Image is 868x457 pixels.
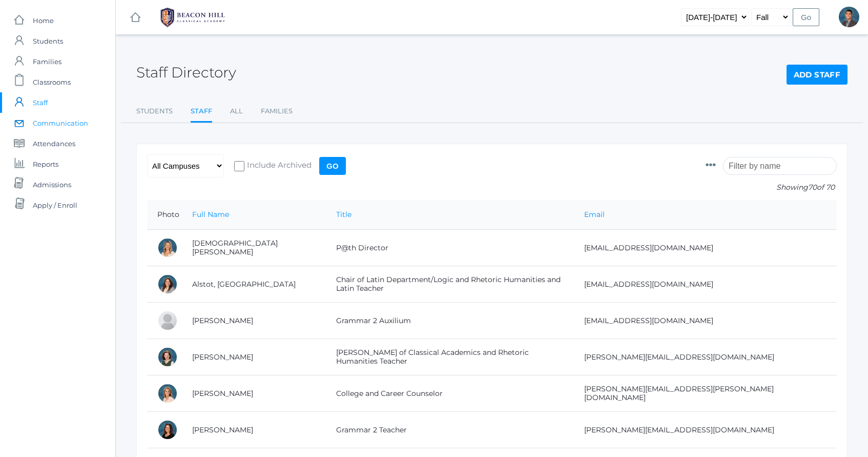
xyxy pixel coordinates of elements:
[33,10,54,31] span: Home
[244,160,312,172] span: Include Archived
[326,266,574,303] td: Chair of Latin Department/Logic and Rhetoric Humanities and Latin Teacher
[147,200,182,230] th: Photo
[33,92,48,113] span: Staff
[33,113,88,133] span: Communication
[574,266,837,303] td: [EMAIL_ADDRESS][DOMAIN_NAME]
[706,182,837,193] p: Showing of 70
[182,303,326,339] td: [PERSON_NAME]
[192,210,229,219] a: Full Name
[787,65,848,85] a: Add Staff
[191,101,212,123] a: Staff
[154,5,231,30] img: 1_BHCALogos-05.png
[33,154,58,174] span: Reports
[230,101,243,122] a: All
[261,101,293,122] a: Families
[157,237,178,258] div: Heather Albanese
[157,420,178,440] div: Emily Balli
[157,274,178,294] div: Jordan Alstot
[723,157,837,175] input: Filter by name
[326,303,574,339] td: Grammar 2 Auxilium
[326,412,574,448] td: Grammar 2 Teacher
[136,101,173,122] a: Students
[136,65,236,81] h2: Staff Directory
[157,347,178,367] div: Maureen Baldwin
[33,72,71,92] span: Classrooms
[793,8,819,26] input: Go
[584,210,605,219] a: Email
[33,195,77,215] span: Apply / Enroll
[319,157,346,175] input: Go
[234,161,244,171] input: Include Archived
[326,230,574,266] td: P@th Director
[182,339,326,375] td: [PERSON_NAME]
[182,375,326,412] td: [PERSON_NAME]
[839,7,859,27] div: Lucas Vieira
[574,375,837,412] td: [PERSON_NAME][EMAIL_ADDRESS][PERSON_NAME][DOMAIN_NAME]
[574,339,837,375] td: [PERSON_NAME][EMAIL_ADDRESS][DOMAIN_NAME]
[574,412,837,448] td: [PERSON_NAME][EMAIL_ADDRESS][DOMAIN_NAME]
[336,210,352,219] a: Title
[182,230,326,266] td: [DEMOGRAPHIC_DATA][PERSON_NAME]
[182,412,326,448] td: [PERSON_NAME]
[157,310,178,331] div: Sarah Armstrong
[808,183,817,192] span: 70
[182,266,326,303] td: Alstot, [GEOGRAPHIC_DATA]
[33,174,71,195] span: Admissions
[33,31,63,51] span: Students
[326,339,574,375] td: [PERSON_NAME] of Classical Academics and Rhetoric Humanities Teacher
[157,383,178,404] div: Lisa Balikian
[574,303,837,339] td: [EMAIL_ADDRESS][DOMAIN_NAME]
[33,133,75,154] span: Attendances
[33,51,61,72] span: Families
[326,375,574,412] td: College and Career Counselor
[574,230,837,266] td: [EMAIL_ADDRESS][DOMAIN_NAME]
